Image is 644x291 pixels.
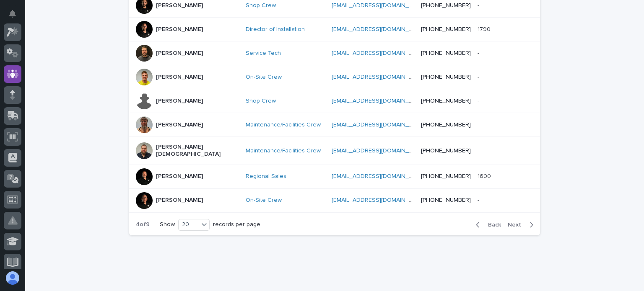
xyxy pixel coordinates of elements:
a: [EMAIL_ADDRESS][DOMAIN_NAME] [332,98,426,104]
a: [PHONE_NUMBER] [421,98,471,104]
tr: [PERSON_NAME]Maintenance/Facilities Crew [EMAIL_ADDRESS][DOMAIN_NAME] [PHONE_NUMBER]-- [129,113,540,137]
a: On-Site Crew [246,197,282,204]
p: - [478,48,481,57]
a: Shop Crew [246,98,276,105]
a: Shop Crew [246,2,276,9]
button: Back [469,221,504,229]
p: [PERSON_NAME][DEMOGRAPHIC_DATA] [156,144,239,158]
a: [EMAIL_ADDRESS][DOMAIN_NAME] [332,197,426,203]
tr: [PERSON_NAME]Shop Crew [EMAIL_ADDRESS][DOMAIN_NAME] [PHONE_NUMBER]-- [129,89,540,113]
div: Notifications [10,10,21,23]
a: Maintenance/Facilities Crew [246,147,321,155]
p: - [478,120,481,129]
button: users-avatar [4,269,21,287]
a: [PHONE_NUMBER] [421,74,471,80]
p: [PERSON_NAME] [156,121,203,129]
a: [PHONE_NUMBER] [421,26,471,32]
p: [PERSON_NAME] [156,50,203,57]
span: Back [483,222,501,228]
p: - [478,0,481,9]
a: [PHONE_NUMBER] [421,173,471,179]
p: [PERSON_NAME] [156,26,203,33]
tr: [PERSON_NAME]Regional Sales [EMAIL_ADDRESS][DOMAIN_NAME] [PHONE_NUMBER]16001600 [129,165,540,188]
tr: [PERSON_NAME]Service Tech [EMAIL_ADDRESS][DOMAIN_NAME] [PHONE_NUMBER]-- [129,41,540,65]
p: - [478,146,481,155]
p: 1790 [478,24,492,33]
a: [EMAIL_ADDRESS][DOMAIN_NAME] [332,173,426,179]
a: [PHONE_NUMBER] [421,122,471,128]
a: [PHONE_NUMBER] [421,50,471,56]
p: - [478,72,481,81]
span: Next [508,222,526,228]
p: [PERSON_NAME] [156,2,203,9]
tr: [PERSON_NAME]On-Site Crew [EMAIL_ADDRESS][DOMAIN_NAME] [PHONE_NUMBER]-- [129,65,540,89]
tr: [PERSON_NAME]Director of Installation [EMAIL_ADDRESS][DOMAIN_NAME] [PHONE_NUMBER]17901790 [129,18,540,41]
a: [PHONE_NUMBER] [421,148,471,154]
p: [PERSON_NAME] [156,173,203,180]
a: [EMAIL_ADDRESS][DOMAIN_NAME] [332,3,426,8]
p: 1600 [478,171,493,180]
button: Next [504,221,540,229]
a: Maintenance/Facilities Crew [246,121,321,129]
p: Show [160,221,175,228]
p: records per page [213,221,260,228]
tr: [PERSON_NAME]On-Site Crew [EMAIL_ADDRESS][DOMAIN_NAME] [PHONE_NUMBER]-- [129,188,540,212]
a: [EMAIL_ADDRESS][DOMAIN_NAME] [332,148,426,154]
a: [EMAIL_ADDRESS][DOMAIN_NAME] [332,122,426,128]
a: [PHONE_NUMBER] [421,197,471,203]
p: [PERSON_NAME] [156,197,203,204]
p: 4 of 9 [129,214,156,235]
a: [EMAIL_ADDRESS][DOMAIN_NAME] [332,50,426,56]
a: Regional Sales [246,173,286,180]
p: - [478,195,481,204]
p: [PERSON_NAME] [156,98,203,105]
a: [EMAIL_ADDRESS][DOMAIN_NAME] [332,26,426,32]
a: [EMAIL_ADDRESS][DOMAIN_NAME] [332,74,426,80]
p: - [478,96,481,105]
button: Notifications [4,5,21,23]
p: [PERSON_NAME] [156,74,203,81]
a: Director of Installation [246,26,305,33]
tr: [PERSON_NAME][DEMOGRAPHIC_DATA]Maintenance/Facilities Crew [EMAIL_ADDRESS][DOMAIN_NAME] [PHONE_NU... [129,137,540,165]
a: [PHONE_NUMBER] [421,3,471,8]
div: 20 [179,220,199,229]
a: On-Site Crew [246,74,282,81]
a: Service Tech [246,50,281,57]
